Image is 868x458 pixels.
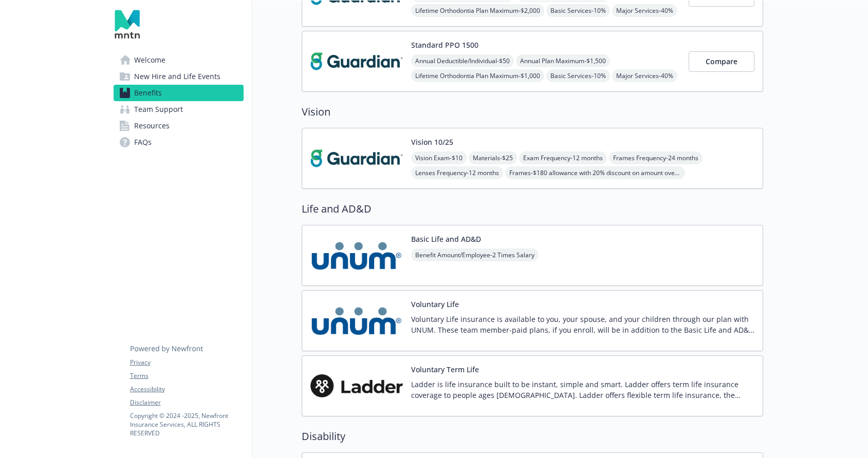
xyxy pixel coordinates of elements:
a: Accessibility [130,385,243,394]
span: Benefits [134,85,162,101]
button: Basic Life and AD&D [411,234,481,244]
button: Compare [689,51,754,72]
span: Benefit Amount/Employee - 2 Times Salary [411,249,539,261]
a: Resources [114,118,244,134]
a: New Hire and Life Events [114,68,244,85]
span: Lifetime Orthodontia Plan Maximum - $2,000 [411,4,544,17]
span: Materials - $25 [469,151,517,164]
a: Privacy [130,358,243,367]
span: Annual Deductible/Individual - $50 [411,54,514,67]
span: Resources [134,118,170,134]
span: Basic Services - 10% [546,4,610,17]
button: Vision 10/25 [411,137,453,147]
span: Frames - $180 allowance with 20% discount on amount over $180 [505,166,685,179]
span: Lenses Frequency - 12 months [411,166,503,179]
span: Team Support [134,101,183,118]
span: FAQs [134,134,152,150]
span: Vision Exam - $10 [411,151,467,164]
img: Guardian carrier logo [310,40,403,83]
span: New Hire and Life Events [134,68,220,85]
span: Compare [706,56,737,66]
img: Ladder carrier logo [310,364,403,408]
span: Annual Plan Maximum - $1,500 [516,54,610,67]
h2: Vision [302,104,763,120]
button: Voluntary Term Life [411,364,479,375]
button: Standard PPO 1500 [411,40,478,50]
span: Frames Frequency - 24 months [609,151,703,164]
h2: Life and AD&D [302,201,763,217]
span: Lifetime Orthodontia Plan Maximum - $1,000 [411,69,544,82]
span: Welcome [134,52,165,68]
span: Basic Services - 10% [546,69,610,82]
span: Exam Frequency - 12 months [519,151,607,164]
h2: Disability [302,429,763,444]
a: Terms [130,371,243,380]
img: UNUM carrier logo [310,299,403,342]
button: Voluntary Life [411,299,459,310]
a: Disclaimer [130,398,243,407]
a: FAQs [114,134,244,150]
img: UNUM carrier logo [310,234,403,277]
a: Welcome [114,52,244,68]
a: Team Support [114,101,244,118]
a: Benefits [114,85,244,101]
p: Voluntary Life insurance is available to you, your spouse, and your children through our plan wit... [411,314,754,335]
span: Major Services - 40% [612,69,677,82]
img: Guardian carrier logo [310,137,403,180]
p: Ladder is life insurance built to be instant, simple and smart. Ladder offers term life insurance... [411,379,754,400]
p: Copyright © 2024 - 2025 , Newfront Insurance Services, ALL RIGHTS RESERVED [130,411,243,437]
span: Major Services - 40% [612,4,677,17]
